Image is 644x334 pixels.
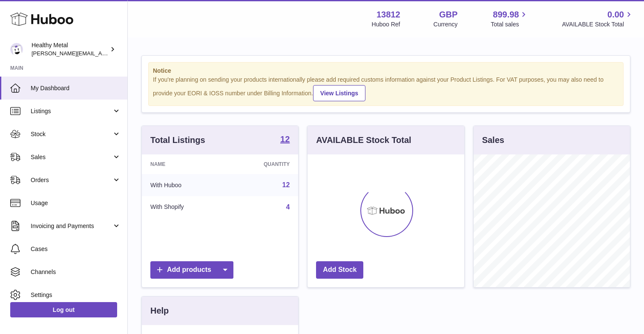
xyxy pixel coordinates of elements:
[316,134,411,146] h3: AVAILABLE Stock Total
[372,20,400,29] div: Huboo Ref
[31,268,121,276] span: Channels
[226,154,298,174] th: Quantity
[142,174,226,196] td: With Huboo
[377,9,400,20] strong: 13812
[150,261,233,279] a: Add products
[31,176,112,184] span: Orders
[153,67,619,75] strong: Notice
[434,20,458,29] div: Currency
[142,154,226,174] th: Name
[562,20,634,29] span: AVAILABLE Stock Total
[316,261,363,279] a: Add Stock
[32,50,171,57] span: [PERSON_NAME][EMAIL_ADDRESS][DOMAIN_NAME]
[282,181,290,188] a: 12
[482,134,504,146] h3: Sales
[562,9,634,29] a: 0.00 AVAILABLE Stock Total
[607,9,624,20] span: 0.00
[439,9,457,20] strong: GBP
[31,84,121,92] span: My Dashboard
[31,291,121,299] span: Settings
[31,107,112,115] span: Listings
[32,41,108,57] div: Healthy Metal
[493,9,519,20] span: 899.98
[491,9,529,29] a: 899.98 Total sales
[280,135,290,145] a: 12
[313,85,365,101] a: View Listings
[286,203,290,211] a: 4
[31,199,121,207] span: Usage
[31,245,121,253] span: Cases
[142,196,226,218] td: With Shopify
[10,43,23,56] img: jose@healthy-metal.com
[31,130,112,138] span: Stock
[153,76,619,101] div: If you're planning on sending your products internationally please add required customs informati...
[31,153,112,161] span: Sales
[280,135,290,143] strong: 12
[10,302,117,317] a: Log out
[150,305,169,317] h3: Help
[31,222,112,230] span: Invoicing and Payments
[150,134,205,146] h3: Total Listings
[491,20,529,29] span: Total sales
